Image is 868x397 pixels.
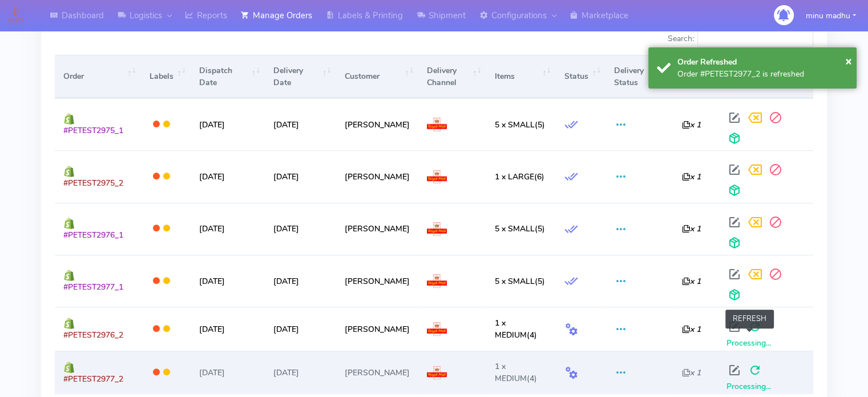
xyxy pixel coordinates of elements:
th: Dispatch Date: activate to sort column ascending [191,55,265,98]
td: [DATE] [265,307,336,350]
span: 5 x SMALL [495,276,535,287]
span: #PETEST2977_2 [63,374,123,384]
td: [DATE] [265,98,336,150]
span: (5) [495,223,545,234]
span: 1 x MEDIUM [495,318,527,340]
span: #PETEST2975_1 [63,125,123,136]
div: Order #PETEST2977_2 is refreshed [677,68,848,80]
i: x 1 [682,119,701,130]
span: Processing... [726,381,771,392]
img: Royal Mail [427,274,447,288]
img: shopify.png [63,166,75,177]
div: Order Refreshed [677,56,848,68]
img: shopify.png [63,218,75,229]
span: × [845,53,851,69]
td: [DATE] [191,98,265,150]
td: [DATE] [265,150,336,202]
i: x 1 [682,171,701,182]
td: [PERSON_NAME] [336,150,418,202]
span: 5 x SMALL [495,223,535,234]
input: Search: [697,29,813,47]
th: Labels: activate to sort column ascending [141,55,191,98]
img: shopify.png [63,113,75,125]
td: [DATE] [191,307,265,350]
td: [PERSON_NAME] [336,255,418,307]
i: x 1 [682,367,701,378]
span: (4) [495,318,537,340]
td: [PERSON_NAME] [336,203,418,255]
i: x 1 [682,276,701,287]
i: x 1 [682,223,701,234]
td: [DATE] [191,255,265,307]
span: 1 x LARGE [495,171,534,182]
td: [DATE] [265,203,336,255]
td: [PERSON_NAME] [336,307,418,350]
img: Royal Mail [427,118,447,131]
td: [DATE] [265,351,336,394]
th: Order: activate to sort column ascending [55,55,141,98]
img: Royal Mail [427,170,447,184]
span: #PETEST2977_1 [63,282,123,292]
th: Status: activate to sort column ascending [556,55,605,98]
span: 1 x MEDIUM [495,361,527,384]
span: #PETEST2975_2 [63,178,123,189]
td: [DATE] [191,351,265,394]
td: [DATE] [191,203,265,255]
span: Processing... [726,338,771,348]
span: (6) [495,171,544,182]
td: [DATE] [191,150,265,202]
button: Close [845,53,851,70]
td: [PERSON_NAME] [336,98,418,150]
i: x 1 [682,324,701,335]
img: shopify.png [63,362,75,373]
label: Search: [667,29,813,47]
td: [DATE] [265,255,336,307]
span: (5) [495,119,545,130]
span: (5) [495,276,545,287]
img: Royal Mail [427,366,447,380]
img: Royal Mail [427,222,447,236]
span: #PETEST2976_1 [63,230,123,240]
th: Items: activate to sort column ascending [486,55,556,98]
th: Delivery Status: activate to sort column ascending [605,55,673,98]
th: Delivery Date: activate to sort column ascending [265,55,336,98]
img: shopify.png [63,318,75,329]
th: Customer: activate to sort column ascending [336,55,418,98]
img: shopify.png [63,270,75,281]
span: 5 x SMALL [495,119,535,130]
th: Delivery Channel: activate to sort column ascending [418,55,486,98]
span: (4) [495,361,537,384]
td: [PERSON_NAME] [336,351,418,394]
img: Royal Mail [427,322,447,336]
span: #PETEST2976_2 [63,330,123,340]
button: minu madhu [797,4,865,27]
